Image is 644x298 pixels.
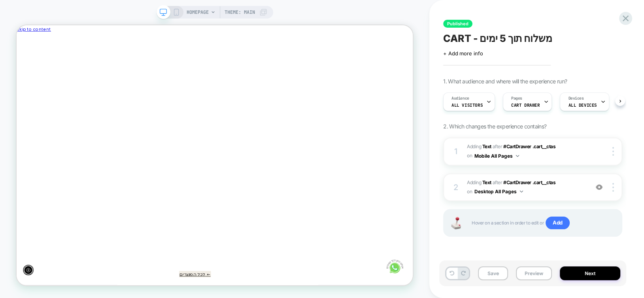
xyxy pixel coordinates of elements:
[452,144,460,158] div: 1
[511,102,540,108] span: CART DRAWER
[225,6,255,19] span: Theme: MAIN
[516,266,552,280] button: Preview
[503,143,555,149] span: #CartDrawer .cart__ctas
[187,6,209,19] span: HOMEPAGE
[520,190,523,192] img: down arrow
[511,96,522,101] span: Pages
[451,96,469,101] span: Audience
[443,78,567,85] span: 1. What audience and where will the experience run?
[443,32,552,44] span: CART - משלוח תוך 5 ימים
[612,183,614,192] img: close
[467,179,491,185] span: Adding
[474,151,519,161] button: Mobile All Pages
[560,266,620,280] button: Next
[452,180,460,194] div: 2
[596,184,602,190] img: crossed eye
[467,143,491,149] span: Adding
[568,96,584,101] span: Devices
[478,266,508,280] button: Save
[474,187,523,196] button: Desktop All Pages
[467,187,472,196] span: on
[448,217,464,229] img: Joystick
[451,102,483,108] span: All Visitors
[492,179,502,185] span: AFTER
[482,143,491,149] b: Text
[492,143,502,149] span: AFTER
[546,217,570,229] span: Add
[568,102,597,108] span: ALL DEVICES
[482,179,491,185] b: Text
[443,123,546,130] span: 2. Which changes the experience contains?
[503,179,555,185] span: #CartDrawer .cart__ctas
[516,155,519,157] img: down arrow
[443,50,483,57] span: + Add more info
[472,217,614,229] span: Hover on a section in order to edit or
[467,151,472,160] span: on
[612,147,614,156] img: close
[443,20,472,28] span: Published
